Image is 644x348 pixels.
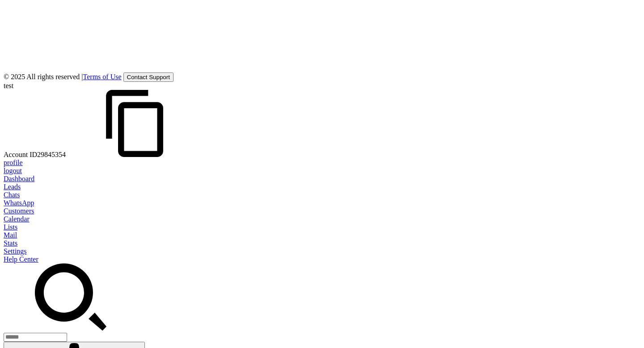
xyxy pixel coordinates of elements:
a: Settings [4,247,640,255]
div: test [4,82,640,90]
a: Leads [4,183,640,191]
a: Chats [4,191,640,199]
a: WhatsApp [4,199,640,207]
a: Contact Support [123,73,174,81]
a: profile [4,159,23,166]
a: Lists [4,223,640,231]
span: © 2025 All rights reserved | [4,73,123,81]
a: Stats [4,239,640,247]
a: Customers [4,207,640,215]
span: 29845354 [37,151,202,158]
a: Terms of Use [83,73,122,81]
span: Contact Support [127,74,170,81]
a: Mail [4,231,640,239]
button: Contact Support [123,72,174,82]
a: logout [4,167,22,174]
span: Account ID [4,151,202,158]
a: Dashboard [4,175,640,183]
a: Help Center [4,255,640,263]
a: Calendar [4,215,640,223]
